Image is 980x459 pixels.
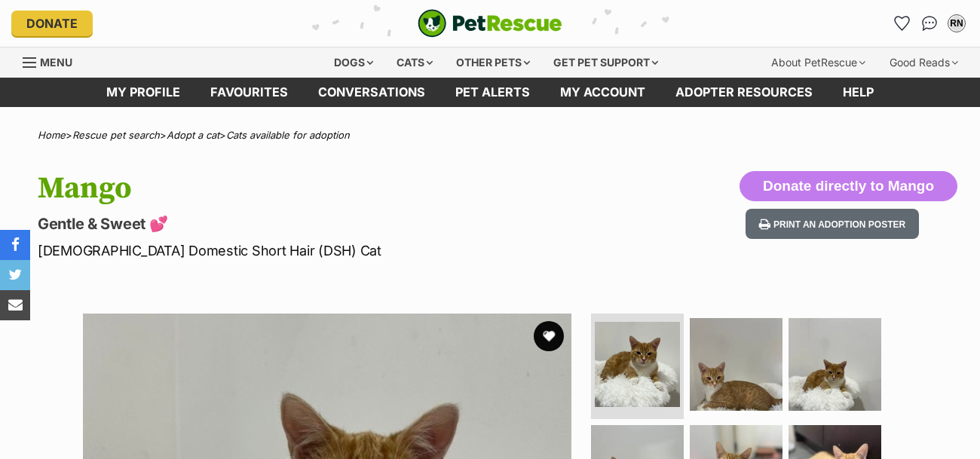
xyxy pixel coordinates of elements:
[917,11,942,35] a: Conversations
[945,11,969,35] button: My account
[879,47,969,78] div: Good Reads
[38,240,599,261] p: [DEMOGRAPHIC_DATA] Domestic Short Hair (DSH) Cat
[38,213,599,234] p: Gentle & Sweet 💕
[91,78,195,107] a: My profile
[922,16,938,31] img: chat-41dd97257d64d25036548639549fe6c8038ab92f7586957e7f3b1b290dea8141.svg
[746,209,919,240] button: Print an adoption poster
[545,78,660,107] a: My account
[890,11,969,35] ul: Account quick links
[418,9,562,38] a: PetRescue
[38,129,66,141] a: Home
[446,47,541,78] div: Other pets
[72,129,160,141] a: Rescue pet search
[226,129,350,141] a: Cats available for adoption
[440,78,545,107] a: Pet alerts
[660,78,828,107] a: Adopter resources
[323,47,384,78] div: Dogs
[40,56,72,69] span: Menu
[761,47,876,78] div: About PetRescue
[789,318,881,411] img: Photo of Mango
[23,47,83,75] a: Menu
[949,16,964,31] div: RN
[167,129,219,141] a: Adopt a cat
[543,47,669,78] div: Get pet support
[195,78,303,107] a: Favourites
[890,11,914,35] a: Favourites
[11,11,93,36] a: Donate
[418,9,562,38] img: logo-cat-932fe2b9b8326f06289b0f2fb663e598f794de774fb13d1741a6617ecf9a85b4.svg
[303,78,440,107] a: conversations
[690,318,782,411] img: Photo of Mango
[828,78,889,107] a: Help
[386,47,443,78] div: Cats
[534,321,564,351] button: favourite
[740,171,957,201] button: Donate directly to Mango
[38,171,599,206] h1: Mango
[595,322,680,407] img: Photo of Mango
